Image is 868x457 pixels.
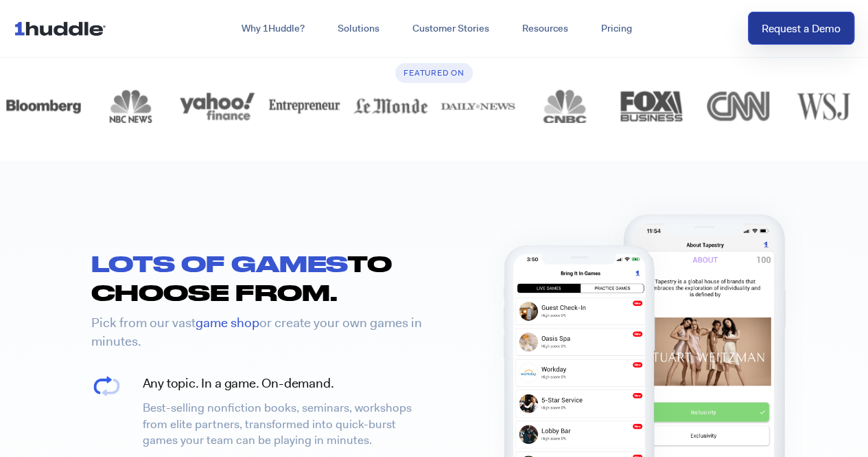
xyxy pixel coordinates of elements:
div: 11 of 12 [347,89,434,124]
a: Customer Stories [396,16,506,41]
img: logo_cnn [694,89,782,124]
img: logo_nbc [87,89,174,124]
span: LOTS OF GAMES [91,250,348,276]
div: 3 of 12 [694,89,782,124]
h2: TO CHOOSE FROM. [91,249,434,307]
a: Why 1Huddle? [225,16,321,41]
img: logo_cnbc [521,89,608,124]
div: 12 of 12 [434,89,521,124]
div: 2 of 12 [608,89,695,124]
img: logo_lemonde [347,89,434,124]
a: Pricing [585,16,648,41]
a: game shop [196,314,259,331]
div: 9 of 12 [174,89,261,124]
div: 10 of 12 [261,89,348,124]
img: logo_fox [608,89,695,124]
img: logo_dailynews [434,89,521,124]
h4: Any topic. In a game. On-demand. [143,375,427,393]
a: Request a Demo [748,12,854,45]
a: Solutions [321,16,396,41]
div: 8 of 12 [87,89,174,124]
p: Best-selling nonfiction books, seminars, workshops from elite partners, transformed into quick-bu... [143,400,427,449]
img: ... [14,15,112,41]
p: Pick from our vast or create your own games in minutes. [91,314,424,350]
a: Resources [506,16,585,41]
h6: Featured On [395,63,473,83]
div: 1 of 12 [521,89,608,124]
img: logo_entrepreneur [261,89,348,124]
img: logo_yahoo [174,89,261,124]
